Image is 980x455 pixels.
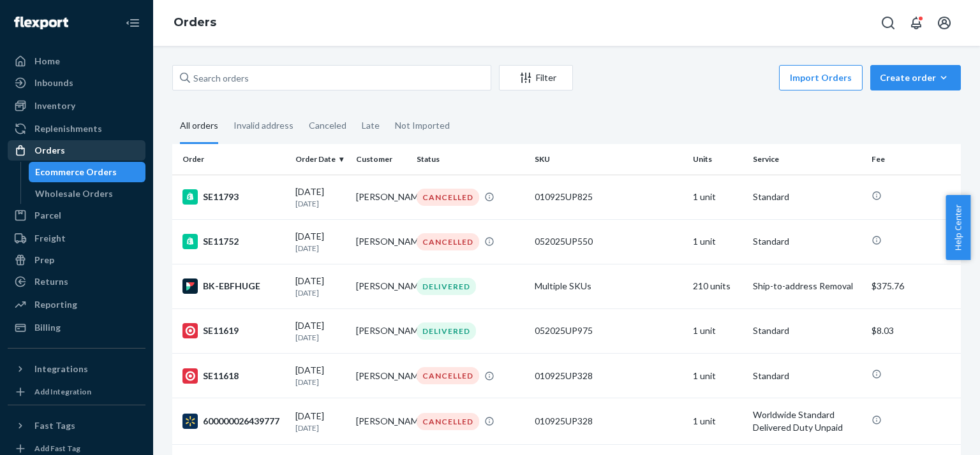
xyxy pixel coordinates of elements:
div: Freight [34,232,66,245]
a: Freight [8,228,145,249]
div: CANCELLED [417,233,479,250]
td: Multiple SKUs [530,264,687,308]
td: [PERSON_NAME] [351,308,412,353]
div: Add Integration [34,386,91,397]
td: 1 unit [688,308,748,353]
div: Integrations [34,363,88,375]
input: Search orders [172,65,491,90]
p: Standard [753,235,861,248]
div: All orders [180,109,218,144]
div: Wholesale Orders [35,187,113,200]
div: Billing [34,321,61,334]
div: Canceled [309,109,346,142]
p: Standard [753,324,861,337]
td: [PERSON_NAME] [351,354,412,398]
div: Invalid address [234,109,293,142]
button: Open Search Box [875,10,901,36]
th: Service [748,144,866,175]
a: Orders [8,140,145,161]
div: 010925UP825 [535,191,682,203]
button: Open notifications [903,10,929,36]
div: Fast Tags [34,419,75,432]
th: SKU [530,144,687,175]
td: 1 unit [688,175,748,219]
td: [PERSON_NAME] [351,175,412,219]
div: 052025UP550 [535,235,682,248]
button: Help Center [946,195,970,260]
a: Inventory [8,96,145,116]
div: Filter [500,71,572,84]
a: Parcel [8,205,145,226]
div: [DATE] [295,275,346,298]
div: [DATE] [295,364,346,387]
p: [DATE] [295,377,346,387]
button: Open account menu [932,10,957,36]
div: CANCELLED [417,413,479,430]
th: Order [172,144,290,175]
div: CANCELLED [417,367,479,384]
div: CANCELLED [417,189,479,206]
div: SE11618 [182,368,285,384]
button: Import Orders [779,65,863,90]
td: [PERSON_NAME] [351,219,412,264]
p: Standard [753,191,861,203]
div: Orders [34,144,65,157]
div: [DATE] [295,230,346,254]
div: SE11752 [182,234,285,249]
div: Not Imported [395,109,450,142]
div: 010925UP328 [535,370,682,382]
div: [DATE] [295,185,346,209]
a: Inbounds [8,73,145,93]
td: 1 unit [688,354,748,398]
div: Returns [34,275,68,288]
button: Fast Tags [8,415,145,436]
div: 052025UP975 [535,324,682,337]
td: 210 units [688,264,748,308]
ol: breadcrumbs [163,4,226,41]
div: SE11619 [182,323,285,338]
p: [DATE] [295,198,346,209]
div: Late [362,109,380,142]
td: $8.03 [866,308,961,353]
div: DELIVERED [417,278,476,295]
a: Replenishments [8,119,145,139]
div: [DATE] [295,410,346,433]
button: Close Navigation [120,10,145,36]
div: DELIVERED [417,322,476,340]
th: Status [412,144,530,175]
div: Add Fast Tag [34,443,80,454]
div: Home [34,55,60,68]
a: Orders [174,15,216,29]
div: Parcel [34,209,61,222]
div: Customer [356,154,406,164]
div: 010925UP328 [535,415,682,428]
button: Integrations [8,359,145,379]
div: Reporting [34,298,77,311]
a: Reporting [8,294,145,315]
a: Billing [8,317,145,338]
button: Create order [870,65,961,90]
th: Fee [866,144,961,175]
a: Home [8,51,145,71]
div: Prep [34,254,54,266]
div: SE11793 [182,189,285,205]
td: 1 unit [688,398,748,445]
div: BK-EBFHUGE [182,278,285,294]
td: 1 unit [688,219,748,264]
td: [PERSON_NAME] [351,398,412,445]
img: Flexport logo [14,17,68,29]
td: $375.76 [866,264,961,308]
th: Units [688,144,748,175]
a: Ecommerce Orders [29,162,146,182]
p: [DATE] [295,243,346,254]
div: Inbounds [34,76,73,89]
a: Add Integration [8,384,145,400]
p: [DATE] [295,332,346,343]
button: Filter [499,65,573,90]
p: [DATE] [295,287,346,298]
div: Create order [880,71,951,84]
p: [DATE] [295,422,346,433]
div: 600000026439777 [182,414,285,429]
td: [PERSON_NAME] [351,264,412,308]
